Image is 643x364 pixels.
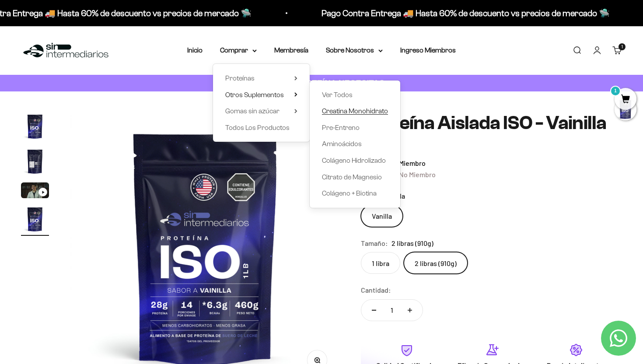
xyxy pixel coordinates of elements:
span: Gomas sin azúcar [225,107,280,115]
mark: 1 [610,86,621,96]
span: Ver Todos [322,91,353,98]
span: Pre-Entreno [322,124,360,131]
img: Proteína Aislada ISO - Vainilla [21,205,49,233]
span: Proteínas [225,74,255,82]
p: Pago Contra Entrega 🚚 Hasta 60% de descuento vs precios de mercado 🛸 [321,6,610,20]
a: 4.74.7 de 5.0 estrellas [361,141,622,150]
span: Creatina Monohidrato [322,107,388,115]
span: Citrato de Magnesio [322,173,382,181]
summary: Proteínas [225,73,297,84]
a: Inicio [187,46,203,54]
a: Colágeno + Biotina [322,188,388,199]
summary: Gomas sin azúcar [225,105,297,117]
button: Aumentar cantidad [397,300,423,321]
a: Todos Los Productos [225,122,297,133]
img: Proteína Aislada ISO - Vainilla [21,112,49,140]
span: Otros Suplementos [225,91,284,98]
a: Ver Todos [322,89,388,101]
a: Pre-Entreno [322,122,388,133]
cart-count: 1 [619,43,626,50]
span: No Miembro [399,170,436,178]
a: Colágeno Hidrolizado [322,155,388,166]
summary: Otros Suplementos [225,89,297,101]
summary: Comprar [220,45,257,56]
h1: Proteína Aislada ISO - Vainilla [361,112,622,133]
button: Reducir cantidad [361,300,387,321]
span: 2 libras (910g) [391,238,433,249]
span: Aminoácidos [322,140,362,147]
span: Todos Los Productos [225,124,290,131]
span: Colágeno Hidrolizado [322,157,386,164]
legend: Tamaño: [361,238,388,249]
a: Creatina Monohidrato [322,105,388,117]
a: Ingreso Miembros [400,46,456,54]
span: Miembro [399,159,426,167]
button: Ir al artículo 1 [21,112,49,143]
a: 1 [615,95,636,105]
button: Ir al artículo 3 [21,182,49,201]
a: Membresía [274,46,308,54]
summary: Sobre Nosotros [326,45,383,56]
a: 1 [612,45,622,55]
span: Colágeno + Biotina [322,189,377,197]
button: Ir al artículo 4 [21,205,49,236]
label: Cantidad: [361,284,391,296]
a: Citrato de Magnesio [322,171,388,183]
button: Ir al artículo 2 [21,147,49,178]
a: Aminoácidos [322,138,388,150]
img: Proteína Aislada ISO - Vainilla [21,147,49,175]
